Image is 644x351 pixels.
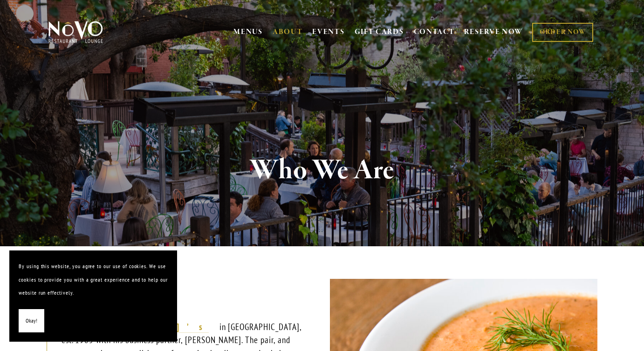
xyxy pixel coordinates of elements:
[233,27,263,37] a: MENUS
[250,153,394,188] strong: Who We Are
[273,27,303,37] a: ABOUT
[532,23,593,42] a: ORDER NOW
[464,23,523,41] a: RESERVE NOW
[355,23,404,41] a: GIFT CARDS
[47,20,105,44] img: Novo Restaurant &amp; Lounge
[26,314,37,328] span: Okay!
[19,309,44,333] button: Okay!
[312,27,344,37] a: EVENTS
[19,260,168,300] p: By using this website, you agree to our use of cookies. We use cookies to provide you with a grea...
[414,23,455,41] a: CONTACT
[9,250,177,342] section: Cookie banner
